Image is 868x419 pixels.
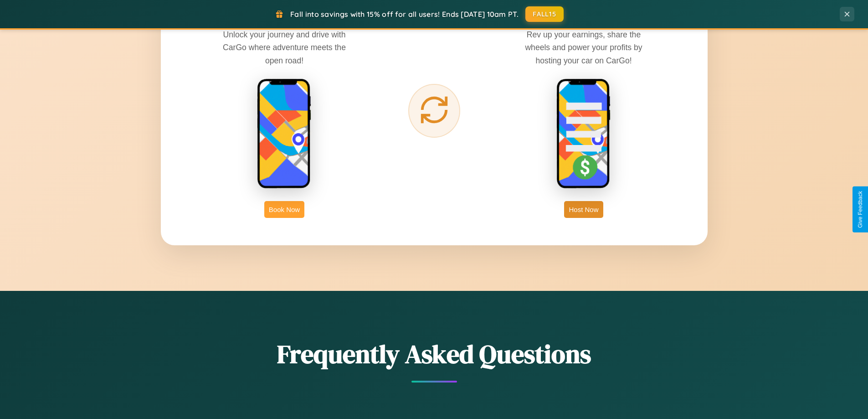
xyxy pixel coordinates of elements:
button: Book Now [264,201,304,218]
span: Fall into savings with 15% off for all users! Ends [DATE] 10am PT. [290,10,519,19]
img: host phone [556,78,611,190]
img: rent phone [257,78,312,190]
button: FALL15 [525,6,564,22]
button: Host Now [564,201,603,218]
p: Unlock your journey and drive with CarGo where adventure meets the open road! [216,28,353,67]
div: Give Feedback [857,191,863,228]
p: Rev up your earnings, share the wheels and power your profits by hosting your car on CarGo! [515,28,652,67]
h2: Frequently Asked Questions [161,336,708,372]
